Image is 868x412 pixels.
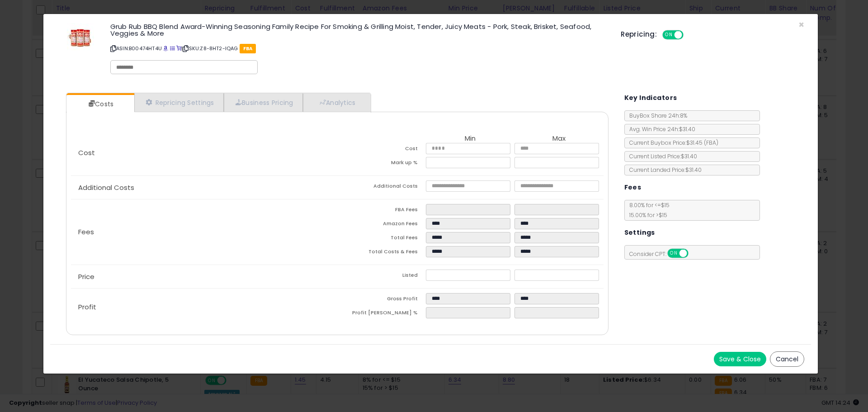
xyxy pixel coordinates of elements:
p: ASIN: B00474HT4U | SKU: Z8-8HT2-IQAG [110,41,607,56]
p: Cost [71,149,337,156]
a: Costs [66,95,133,113]
td: Additional Costs [337,180,426,194]
td: Total Costs & Fees [337,246,426,260]
h5: Fees [624,182,642,193]
td: Mark up % [337,157,426,171]
a: Business Pricing [224,93,303,112]
span: × [798,18,804,31]
h5: Settings [624,227,655,238]
h5: Repricing: [621,31,657,38]
span: BuyBox Share 24h: 8% [625,112,687,119]
span: Current Buybox Price: [625,139,718,147]
span: Consider CPT: [625,250,700,258]
span: 8.00 % for <= $15 [625,201,670,219]
span: ON [663,31,675,39]
a: All offer listings [170,45,175,52]
a: Your listing only [176,45,181,52]
span: OFF [682,31,697,39]
p: Additional Costs [71,184,337,191]
h3: Grub Rub BBQ Blend Award-Winning Seasoning Family Recipe For Smoking & Grilling Moist, Tender, Ju... [110,23,607,37]
span: ( FBA ) [704,139,718,147]
td: Amazon Fees [337,218,426,232]
span: Avg. Win Price 24h: $31.40 [625,125,695,133]
span: Current Listed Price: $31.40 [625,152,697,160]
p: Price [71,273,337,280]
p: Fees [71,228,337,236]
span: 15.00 % for > $15 [625,211,667,219]
span: Current Landed Price: $31.40 [625,166,702,174]
a: Analytics [303,93,370,112]
p: Profit [71,303,337,311]
span: $31.45 [686,139,718,147]
th: Min [426,135,514,143]
td: Listed [337,270,426,284]
td: Total Fees [337,232,426,246]
td: Profit [PERSON_NAME] % [337,307,426,321]
td: Cost [337,143,426,157]
a: BuyBox page [163,45,168,52]
img: 51iyVgDw5yL._SL60_.jpg [67,23,94,50]
button: Save & Close [714,352,766,366]
span: OFF [687,250,701,257]
td: FBA Fees [337,204,426,218]
span: FBA [240,44,256,53]
a: Repricing Settings [134,93,224,112]
span: ON [668,250,679,257]
th: Max [514,135,603,143]
h5: Key Indicators [624,92,677,104]
button: Cancel [770,351,804,367]
td: Gross Profit [337,293,426,307]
